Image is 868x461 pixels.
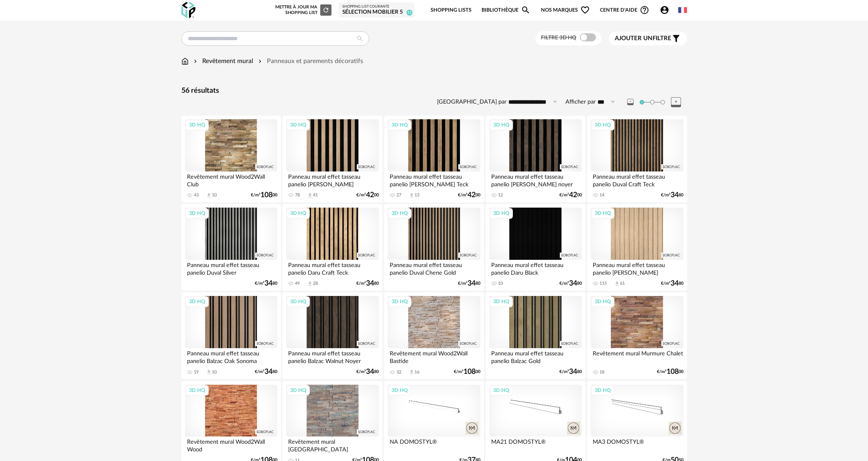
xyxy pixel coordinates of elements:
span: Download icon [206,369,212,375]
a: 3D HQ Revêtement mural Wood2Wall Bastide 32 Download icon 16 €/m²10800 [384,292,484,379]
div: Panneau mural effet tasseau panelio Duval Chene Gold [388,260,480,276]
a: Shopping List courante Sélection mobilier 5 51 [342,4,411,16]
div: 43 [194,192,199,198]
div: NA DOMOSTYL® [388,437,480,453]
div: Revêtement mural Wood2Wall Bastide [388,348,480,364]
img: fr [678,6,687,14]
a: Shopping Lists [431,1,472,20]
div: €/m² 00 [458,192,480,198]
span: 34 [671,281,679,286]
div: Panneau mural effet tasseau panelio Balzac Gold [489,348,581,364]
a: 3D HQ Panneau mural effet tasseau panelio [PERSON_NAME] 78 Download icon 41 €/m²4200 [283,116,382,202]
div: 78 [295,192,300,198]
div: 3D HQ [490,296,513,307]
div: €/m² 00 [559,192,582,198]
span: 108 [667,369,679,375]
label: [GEOGRAPHIC_DATA] par [437,98,506,106]
a: 3D HQ Revêtement mural Murmure Chalet 18 €/m²10800 [587,292,687,379]
a: 3D HQ Panneau mural effet tasseau panelio Duval Chene Gold €/m²3480 [384,204,484,291]
div: 10 [212,192,217,198]
div: €/m² 80 [458,281,480,286]
div: 49 [295,281,300,286]
div: 16 [415,369,419,375]
span: 108 [260,192,272,198]
span: Download icon [409,369,415,375]
a: 3D HQ Panneau mural effet tasseau panelio [PERSON_NAME] noyer 12 €/m²4200 [486,116,585,202]
span: Download icon [409,192,415,198]
div: Panneau mural effet tasseau panelio Daru Black [489,260,581,276]
div: €/m² 80 [255,369,277,375]
div: 12 [498,192,503,198]
div: Sélection mobilier 5 [342,9,411,16]
span: 51 [407,10,413,16]
div: €/m² 80 [356,369,379,375]
div: 56 résultats [181,86,687,96]
span: Account Circle icon [660,5,669,15]
div: Panneau mural effet tasseau panelio [PERSON_NAME] Teck [388,171,480,188]
div: €/m² 80 [255,281,277,286]
a: 3D HQ Panneau mural effet tasseau panelio Balzac Walnut Noyer €/m²3480 [283,292,382,379]
div: 19 [194,369,199,375]
img: OXP [181,2,195,18]
div: 3D HQ [185,208,209,218]
div: Panneau mural effet tasseau panelio Balzac Oak Sonoma [185,348,277,364]
div: €/m² 00 [657,369,683,375]
div: Panneau mural effet tasseau panelio [PERSON_NAME] [591,260,683,276]
div: 115 [600,281,607,286]
span: Download icon [614,281,620,287]
span: 108 [463,369,476,375]
span: 34 [569,369,577,375]
a: 3D HQ Panneau mural effet tasseau panelio [PERSON_NAME] Teck 27 Download icon 13 €/m²4200 [384,116,484,202]
div: Panneau mural effet tasseau panelio Daru Craft Teck [286,260,378,276]
span: 34 [264,369,272,375]
span: 42 [366,192,374,198]
div: 3D HQ [591,296,614,307]
a: 3D HQ Panneau mural effet tasseau panelio Duval Silver €/m²3480 [181,204,281,291]
a: 3D HQ Panneau mural effet tasseau panelio Duval Craft Teck 14 €/m²3480 [587,116,687,202]
div: MA21 DOMOSTYL® [489,437,581,453]
label: Afficher par [565,98,596,106]
div: 3D HQ [287,208,310,218]
span: Download icon [206,192,212,198]
div: 41 [313,192,318,198]
span: 34 [468,281,476,286]
span: Ajouter un [615,35,653,41]
a: 3D HQ Panneau mural effet tasseau panelio Balzac Gold €/m²3480 [486,292,585,379]
div: Panneau mural effet tasseau panelio Duval Craft Teck [591,171,683,188]
div: 13 [415,192,419,198]
span: filtre [615,35,671,43]
button: Ajouter unfiltre Filter icon [609,32,687,45]
span: Help Circle Outline icon [640,5,649,15]
div: Revêtement mural Wood2Wall Wood [185,437,277,453]
a: 3D HQ Revêtement mural Wood2Wall Club 43 Download icon 10 €/m²10800 [181,116,281,202]
span: 34 [264,281,272,286]
span: 34 [671,192,679,198]
div: Revêtement mural Wood2Wall Club [185,171,277,188]
div: €/m² 80 [661,281,683,286]
span: 34 [366,281,374,286]
span: Nos marques [541,1,590,20]
div: €/m² 80 [661,192,683,198]
img: svg+xml;base64,PHN2ZyB3aWR0aD0iMTYiIGhlaWdodD0iMTYiIHZpZXdCb3g9IjAgMCAxNiAxNiIgZmlsbD0ibm9uZSIgeG... [192,57,199,66]
a: 3D HQ Panneau mural effet tasseau panelio Balzac Oak Sonoma 19 Download icon 10 €/m²3480 [181,292,281,379]
a: BibliothèqueMagnify icon [482,1,531,20]
div: €/m² 80 [356,281,379,286]
div: 3D HQ [591,385,614,396]
div: 10 [498,281,503,286]
div: 14 [600,192,604,198]
span: 34 [569,281,577,286]
div: €/m² 00 [454,369,480,375]
div: 3D HQ [490,385,513,396]
span: 42 [468,192,476,198]
div: Panneau mural effet tasseau panelio [PERSON_NAME] [286,171,378,188]
div: 3D HQ [388,296,411,307]
span: 42 [569,192,577,198]
div: 3D HQ [287,296,310,307]
div: €/m² 00 [356,192,379,198]
span: Heart Outline icon [580,5,590,15]
span: 34 [366,369,374,375]
span: Account Circle icon [660,5,673,15]
div: Revêtement mural [GEOGRAPHIC_DATA] [286,437,378,453]
div: 18 [600,369,604,375]
div: Revêtement mural Murmure Chalet [591,348,683,364]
